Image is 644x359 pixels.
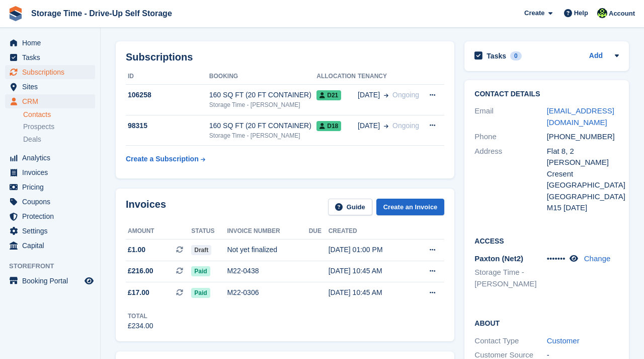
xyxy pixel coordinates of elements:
span: ••••••• [547,254,566,263]
th: Status [191,223,227,240]
th: Booking [209,69,316,85]
a: Contacts [23,110,95,119]
a: menu [5,238,95,253]
span: [DATE] [358,90,380,100]
th: Due [309,223,329,240]
a: menu [5,180,95,194]
h2: Contact Details [474,90,619,98]
div: 160 SQ FT (20 FT CONTAINER) [209,90,316,100]
a: menu [5,224,95,238]
a: Prospects [23,122,95,132]
div: Create a Subscription [126,154,199,164]
span: Home [22,36,83,50]
a: Deals [23,134,95,145]
a: menu [5,80,95,94]
div: [DATE] 10:45 AM [329,266,412,276]
a: Customer [547,336,580,345]
span: Subscriptions [22,65,83,79]
img: Laaibah Sarwar [597,8,607,18]
span: D21 [316,90,341,100]
span: £17.00 [128,287,149,298]
span: [DATE] [358,121,380,131]
div: Storage Time - [PERSON_NAME] [209,100,316,109]
span: Coupons [22,195,83,209]
h2: Access [474,235,619,246]
h2: About [474,318,619,328]
div: Flat 8, 2 [PERSON_NAME] Cresent [547,146,619,180]
div: Total [128,312,153,321]
span: Settings [22,224,83,238]
div: M22-0306 [227,287,308,298]
span: Tasks [22,50,83,65]
a: Create a Subscription [126,150,205,168]
div: Email [474,105,546,128]
div: [PHONE_NUMBER] [547,131,619,143]
div: 160 SQ FT (20 FT CONTAINER) [209,121,316,131]
a: menu [5,165,95,179]
span: Invoices [22,165,83,179]
span: Account [609,9,635,19]
a: Guide [328,199,372,215]
div: Address [474,146,546,214]
a: Preview store [83,275,95,287]
span: CRM [22,94,83,108]
a: menu [5,151,95,165]
span: D18 [316,121,341,131]
div: Phone [474,131,546,143]
a: menu [5,195,95,209]
span: Booking Portal [22,274,83,288]
a: Create an Invoice [376,199,445,215]
span: Storefront [9,261,100,271]
div: Storage Time - [PERSON_NAME] [209,131,316,140]
th: Amount [126,223,191,240]
span: Analytics [22,151,83,165]
h2: Tasks [487,51,506,61]
span: Capital [22,238,83,253]
th: Tenancy [358,69,422,85]
h2: Invoices [126,199,166,215]
a: menu [5,94,95,108]
th: ID [126,69,209,85]
span: Protection [22,209,83,223]
div: M22-0438 [227,266,308,276]
span: Ongoing [392,91,419,99]
div: Not yet finalized [227,245,308,255]
li: Storage Time - [PERSON_NAME] [474,267,546,289]
span: Paid [191,288,210,298]
th: Created [329,223,412,240]
div: Contact Type [474,335,546,347]
a: menu [5,36,95,50]
span: £216.00 [128,266,153,276]
div: M15 [DATE] [547,202,619,214]
div: [GEOGRAPHIC_DATA] [547,179,619,191]
span: Create [524,8,544,18]
span: Sites [22,80,83,94]
span: Paxton (Net2) [474,254,523,263]
a: menu [5,274,95,288]
div: [DATE] 01:00 PM [329,245,412,255]
div: [DATE] 10:45 AM [329,287,412,298]
span: Deals [23,135,41,144]
span: Paid [191,266,210,276]
th: Allocation [316,69,358,85]
a: Add [589,50,603,62]
h2: Subscriptions [126,51,444,63]
div: 0 [510,51,522,61]
div: [GEOGRAPHIC_DATA] [547,191,619,203]
span: Draft [191,245,211,255]
span: Help [574,8,588,18]
img: stora-icon-8386f47178a22dfd0bd8f6a31ec36ba5ce8667c1dd55bd0f319d3a0aa187defe.svg [8,6,23,21]
div: £234.00 [128,321,153,331]
div: 106258 [126,90,209,100]
div: 98315 [126,121,209,131]
span: Pricing [22,180,83,194]
span: Prospects [23,122,54,132]
span: Ongoing [392,122,419,130]
a: menu [5,50,95,65]
a: menu [5,65,95,79]
a: menu [5,209,95,223]
th: Invoice number [227,223,308,240]
span: £1.00 [128,245,145,255]
a: Change [584,254,611,263]
a: [EMAIL_ADDRESS][DOMAIN_NAME] [547,106,614,127]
